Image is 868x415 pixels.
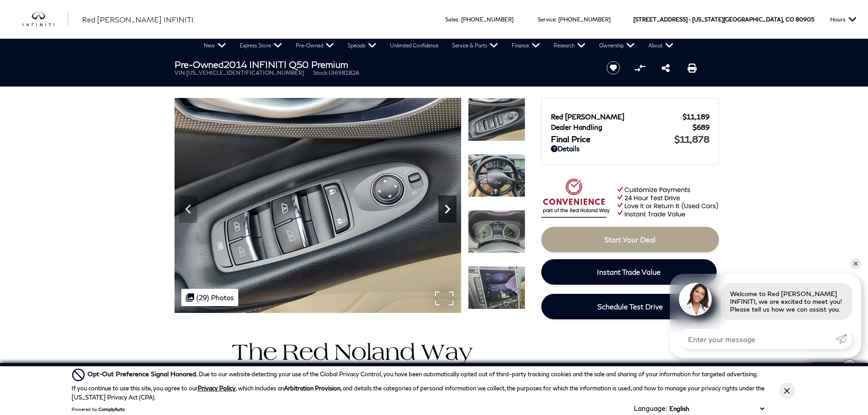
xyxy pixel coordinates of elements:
[634,405,667,412] div: Language:
[175,59,224,70] strong: Pre-Owned
[284,384,340,392] strong: Arbitration Provision
[186,69,304,76] span: [US_VEHICLE_IDENTIFICATION_NUMBER]
[181,289,238,306] div: (29) Photos
[688,62,697,73] a: Print this Pre-Owned 2014 INFINITI Q50 Premium
[541,294,719,319] a: Schedule Test Drive
[597,267,661,276] span: Instant Trade Value
[679,329,836,349] input: Enter your message
[175,59,591,69] h1: 2014 INFINITI Q50 Premium
[667,404,766,413] select: Language Select
[329,69,360,76] span: UI698182A
[468,154,525,197] img: Used 2014 Chestnut Bronze INFINITI Premium image 13
[721,283,852,320] div: Welcome to Red [PERSON_NAME] INFINITI, we are excited to meet you! Please tell us how we can assi...
[551,113,683,121] span: Red [PERSON_NAME]
[592,39,642,52] a: Ownership
[175,69,186,76] span: VIN:
[445,16,458,23] span: Sales
[538,16,555,23] span: Service
[313,69,329,76] span: Stock:
[198,384,236,392] a: Privacy Policy
[551,123,693,131] span: Dealer Handling
[558,16,611,23] a: [PHONE_NUMBER]
[341,39,383,52] a: Specials
[633,16,814,23] a: [STREET_ADDRESS] • [US_STATE][GEOGRAPHIC_DATA], CO 80905
[642,39,680,52] a: About
[662,62,670,73] a: Share this Pre-Owned 2014 INFINITI Q50 Premium
[289,39,341,52] a: Pre-Owned
[551,144,709,153] a: Details
[551,113,709,121] a: Red [PERSON_NAME] $11,189
[679,283,712,316] img: Agent profile photo
[674,133,709,144] span: $11,878
[23,12,68,27] img: INFINITI
[505,39,547,52] a: Finance
[604,235,656,244] span: Start Your Deal
[175,98,461,313] img: Used 2014 Chestnut Bronze INFINITI Premium image 12
[779,383,795,399] button: Close Button
[233,39,289,52] a: Express Store
[438,195,457,223] div: Next
[87,370,199,378] span: Opt-Out Preference Signal Honored .
[802,363,861,385] a: Live Chat
[541,259,717,285] a: Instant Trade Value
[445,39,505,52] a: Service & Parts
[98,406,125,412] a: ComplyAuto
[87,369,758,379] div: Due to our website detecting your use of the Global Privacy Control, you have been automatically ...
[693,123,709,131] span: $689
[683,113,709,121] span: $11,189
[72,384,765,401] p: If you continue to use this site, you agree to our , which includes an , and details the categori...
[461,16,514,23] a: [PHONE_NUMBER]
[468,98,525,141] img: Used 2014 Chestnut Bronze INFINITI Premium image 12
[179,195,197,223] div: Previous
[551,133,709,144] a: Final Price $11,878
[72,406,125,412] div: Powered by
[82,15,194,24] span: Red [PERSON_NAME] INFINITI
[82,14,194,25] a: Red [PERSON_NAME] INFINITI
[836,329,852,349] a: Submit
[468,210,525,253] img: Used 2014 Chestnut Bronze INFINITI Premium image 14
[197,39,680,52] nav: Main Navigation
[597,302,663,311] span: Schedule Test Drive
[555,16,557,23] span: :
[197,39,233,52] a: New
[551,123,709,131] a: Dealer Handling $689
[458,16,460,23] span: :
[551,134,674,144] span: Final Price
[633,61,647,75] button: Compare Vehicle
[541,227,719,252] a: Start Your Deal
[603,61,623,75] button: Save vehicle
[468,266,525,309] img: Used 2014 Chestnut Bronze INFINITI Premium image 15
[383,39,445,52] a: Unlimited Confidence
[547,39,592,52] a: Research
[23,12,68,27] a: infiniti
